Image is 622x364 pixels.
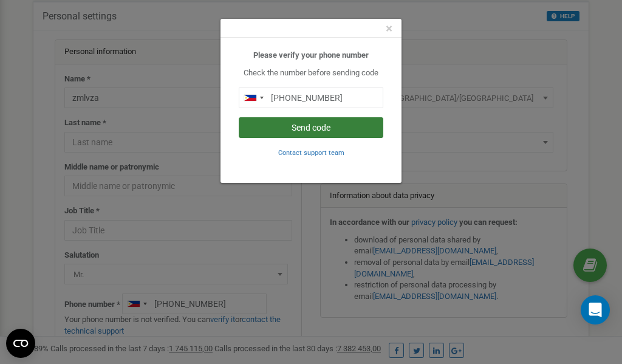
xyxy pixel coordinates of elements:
button: Open CMP widget [6,329,35,358]
input: 0905 123 4567 [239,88,383,108]
span: × [386,21,392,36]
p: Check the number before sending code [239,67,383,79]
div: Telephone country code [239,88,267,108]
div: Open Intercom Messenger [581,295,610,325]
button: Send code [239,117,383,138]
a: Contact support team [278,148,344,157]
b: Please verify your phone number [253,50,369,60]
small: Contact support team [278,149,344,157]
button: Close [386,22,392,35]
